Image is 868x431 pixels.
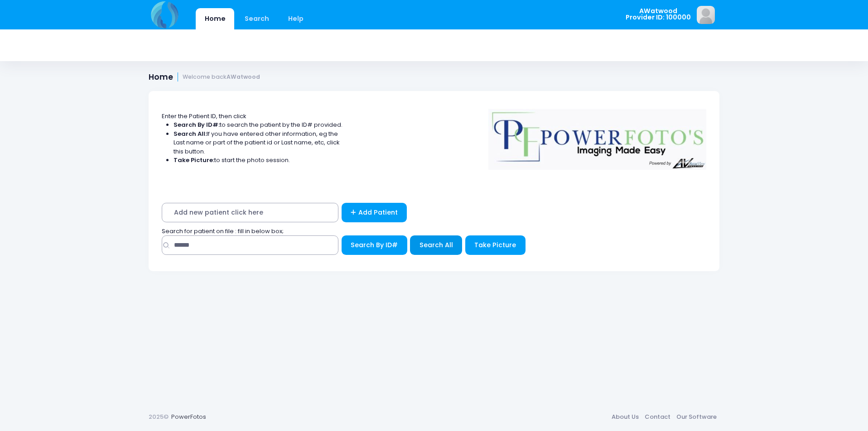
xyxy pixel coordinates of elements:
a: Help [280,8,313,29]
button: Take Picture [465,235,526,255]
img: image [697,6,715,24]
span: AWatwood Provider ID: 100000 [626,8,691,21]
a: Add Patient [342,203,407,222]
button: Search By ID# [342,235,407,255]
strong: Take Picture: [174,156,214,164]
img: Logo [484,103,711,170]
strong: Search All: [174,129,207,138]
span: Search By ID# [351,240,398,249]
h1: Home [149,72,260,82]
small: Welcome back [183,74,260,81]
li: If you have entered other information, eg the Last name or part of the patient id or Last name, e... [174,129,343,156]
a: About Us [608,409,641,425]
span: Search All [420,240,453,249]
strong: Search By ID#: [174,120,220,129]
span: Add new patient click here [162,203,338,222]
span: Enter the Patient ID, then click [162,112,246,120]
li: to search the patient by the ID# provided. [174,120,343,129]
span: Search for patient on file : fill in below box; [162,227,284,235]
li: to start the photo session. [174,156,343,165]
a: Contact [641,409,673,425]
a: Search [236,8,278,29]
span: 2025© [149,412,169,421]
button: Search All [410,235,462,255]
a: PowerFotos [171,412,206,421]
a: Home [196,8,234,29]
a: Our Software [673,409,719,425]
strong: AWatwood [227,73,260,81]
span: Take Picture [474,240,516,249]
